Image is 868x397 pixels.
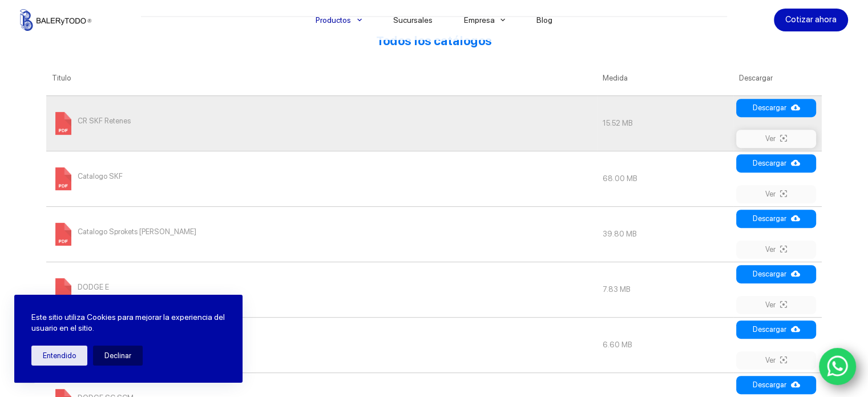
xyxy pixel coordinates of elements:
a: Descargar [736,210,816,228]
th: Titulo [46,61,597,95]
a: Descargar [736,265,816,283]
a: Descargar [736,154,816,173]
p: Este sitio utiliza Cookies para mejorar la experiencia del usuario en el sitio. [31,312,225,334]
span: CR SKF Retenes [78,112,131,130]
a: Catalogo Sprokets [PERSON_NAME] [52,229,196,238]
span: DODGE E [78,278,109,296]
a: Descargar [736,320,816,339]
td: 15.52 MB [597,95,733,151]
strong: Todos los catálogos [376,34,492,48]
td: 39.80 MB [597,206,733,262]
button: Declinar [93,346,143,366]
a: WhatsApp [819,348,857,386]
td: 68.00 MB [597,151,733,206]
td: 6.60 MB [597,317,733,372]
a: Catalogo SKF [52,174,123,182]
a: Descargar [736,99,816,117]
a: DODGE E [52,284,109,293]
a: Descargar [736,376,816,394]
button: Entendido [31,346,87,366]
th: Descargar [733,61,822,95]
a: Ver [736,185,816,203]
a: Ver [736,296,816,314]
span: Catalogo SKF [78,167,123,186]
a: Ver [736,240,816,259]
a: CR SKF Retenes [52,118,131,127]
img: Balerytodo [20,9,91,31]
a: Cotizar ahora [774,9,848,31]
td: 7.83 MB [597,262,733,317]
th: Medida [597,61,733,95]
a: Ver [736,130,816,148]
a: Ver [736,351,816,370]
span: Catalogo Sprokets [PERSON_NAME] [78,223,196,241]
